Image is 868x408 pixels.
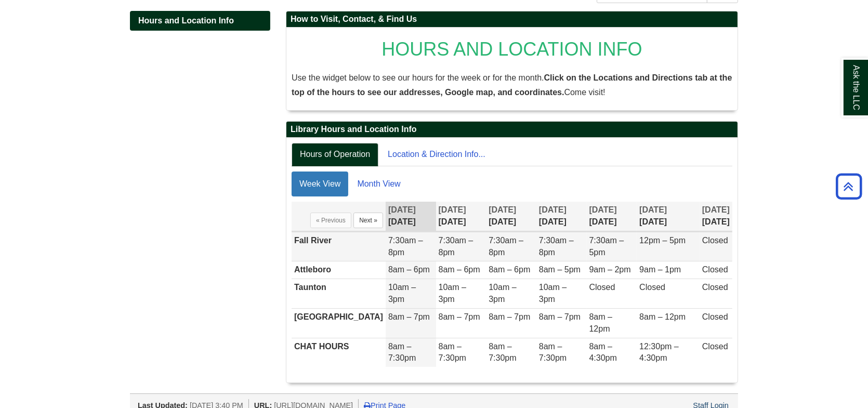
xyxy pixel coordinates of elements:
a: Back to Top [832,179,865,193]
span: Closed [589,283,615,292]
td: Fall River [292,232,386,261]
span: [DATE] [439,205,466,214]
span: 8am – 7:30pm [539,342,567,363]
span: 8am – 4:30pm [589,342,617,363]
span: 8am – 12pm [589,312,612,333]
span: 8am – 7pm [539,312,581,321]
th: [DATE] [637,202,700,231]
span: 8am – 5pm [539,265,581,274]
a: Location & Direction Info... [379,143,494,166]
span: 8am – 7pm [489,312,530,321]
span: [DATE] [539,205,567,214]
span: 7:30am – 8pm [439,236,474,257]
span: HOURS AND LOCATION INFO [382,38,642,60]
span: 9am – 2pm [589,265,631,274]
th: [DATE] [587,202,637,231]
a: Hours of Operation [292,143,378,166]
th: [DATE] [486,202,536,231]
span: 7:30am – 5pm [589,236,624,257]
span: 8am – 7:30pm [439,342,466,363]
span: 7:30am – 8pm [489,236,523,257]
td: Attleboro [292,261,386,279]
span: 10am – 3pm [539,283,567,304]
span: Closed [702,265,728,274]
span: 8am – 7:30pm [388,342,416,363]
span: 8am – 7:30pm [489,342,516,363]
span: [DATE] [388,205,416,214]
span: Use the widget below to see our hours for the week or for the month. Come visit! [292,73,732,97]
span: [DATE] [489,205,516,214]
span: [DATE] [639,205,667,214]
span: 8am – 7pm [388,312,430,321]
h2: Library Hours and Location Info [286,122,738,138]
span: 12:30pm – 4:30pm [639,342,679,363]
span: Closed [639,283,665,292]
span: Closed [702,312,728,321]
span: 8am – 6pm [489,265,530,274]
th: [DATE] [536,202,587,231]
span: Hours and Location Info [138,16,234,25]
span: Closed [702,342,728,351]
span: [DATE] [702,205,730,214]
span: Closed [702,283,728,292]
button: Next » [353,213,383,228]
th: [DATE] [700,202,732,231]
span: 12pm – 5pm [639,236,686,245]
td: CHAT HOURS [292,338,386,367]
span: 8am – 7pm [439,312,480,321]
th: [DATE] [386,202,436,231]
span: [DATE] [589,205,617,214]
span: 8am – 6pm [439,265,480,274]
td: [GEOGRAPHIC_DATA] [292,308,386,338]
a: Hours and Location Info [130,11,270,31]
span: 7:30am – 8pm [539,236,574,257]
h2: How to Visit, Contact, & Find Us [286,11,738,28]
span: 10am – 3pm [388,283,416,304]
div: Guide Pages [130,11,270,31]
span: 9am – 1pm [639,265,681,274]
td: Taunton [292,279,386,309]
a: Week View [292,172,348,196]
span: 10am – 3pm [489,283,516,304]
span: 8am – 6pm [388,265,430,274]
button: « Previous [310,213,351,228]
th: [DATE] [436,202,486,231]
a: Month View [349,172,408,196]
span: 8am – 12pm [639,312,686,321]
span: Closed [702,236,728,245]
span: 10am – 3pm [439,283,466,304]
span: 7:30am – 8pm [388,236,423,257]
